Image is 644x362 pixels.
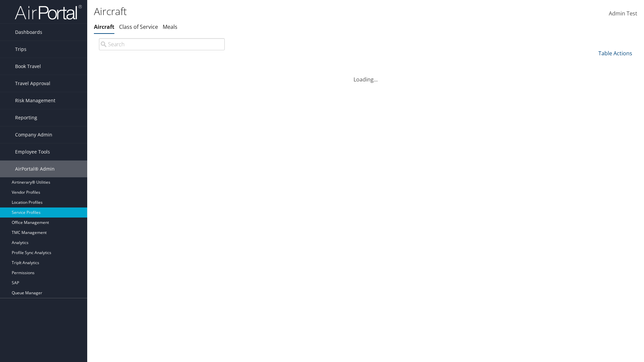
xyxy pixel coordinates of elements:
[15,161,55,177] span: AirPortal® Admin
[15,92,55,109] span: Risk Management
[15,109,37,126] span: Reporting
[163,23,177,31] a: Meals
[94,67,637,83] div: Loading...
[94,4,456,18] h1: Aircraft
[15,143,50,160] span: Employee Tools
[15,4,82,20] img: airportal-logo.png
[99,38,225,50] input: Search
[94,23,114,31] a: Aircraft
[598,50,632,57] a: Table Actions
[119,23,158,31] a: Class of Service
[15,126,52,143] span: Company Admin
[609,10,637,17] span: Admin Test
[15,41,26,58] span: Trips
[15,58,41,75] span: Book Travel
[15,75,50,92] span: Travel Approval
[15,24,42,41] span: Dashboards
[609,3,637,24] a: Admin Test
